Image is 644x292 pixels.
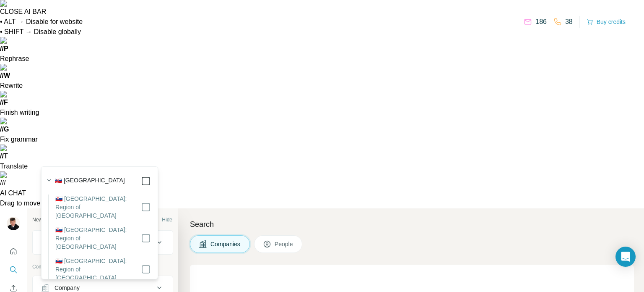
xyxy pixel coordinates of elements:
[615,247,636,267] div: Open Intercom Messenger
[146,213,178,226] button: Hide
[210,240,241,248] span: Companies
[7,217,20,230] img: Avatar
[32,263,173,271] p: Company information
[33,232,173,253] button: Company lookalikes
[55,226,141,251] label: 🇸🇰 [GEOGRAPHIC_DATA]: Region of [GEOGRAPHIC_DATA]
[55,257,141,282] label: 🇸🇰 [GEOGRAPHIC_DATA]: Region of [GEOGRAPHIC_DATA]
[190,218,634,230] h4: Search
[275,240,294,248] span: People
[55,284,80,292] div: Company
[7,244,20,259] button: Quick start
[32,216,59,224] div: New search
[7,262,20,277] button: Search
